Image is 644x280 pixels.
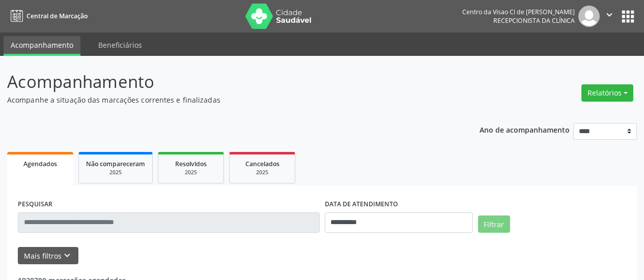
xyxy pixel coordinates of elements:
[480,123,570,136] p: Ano de acompanhamento
[26,12,88,20] span: Central de Marcação
[7,69,448,95] p: Acompanhamento
[604,9,615,20] i: 
[86,160,145,168] span: Não compareceram
[165,169,216,176] div: 2025
[4,36,80,56] a: Acompanhamento
[7,95,448,105] p: Acompanhe a situação das marcações correntes e finalizadas
[23,160,57,168] span: Agendados
[478,215,510,233] button: Filtrar
[18,197,52,212] label: PESQUISAR
[62,250,73,261] i: keyboard_arrow_down
[493,16,575,25] span: Recepcionista da clínica
[619,8,637,25] button: apps
[600,6,619,27] button: 
[245,160,279,168] span: Cancelados
[175,160,207,168] span: Resolvidos
[18,247,78,265] button: Mais filtroskeyboard_arrow_down
[581,84,633,102] button: Relatórios
[325,197,398,212] label: DATA DE ATENDIMENTO
[7,8,88,24] a: Central de Marcação
[237,169,288,176] div: 2025
[462,8,575,16] div: Centro da Visao Cl de [PERSON_NAME]
[578,6,600,27] img: img
[86,169,145,176] div: 2025
[91,36,149,54] a: Beneficiários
